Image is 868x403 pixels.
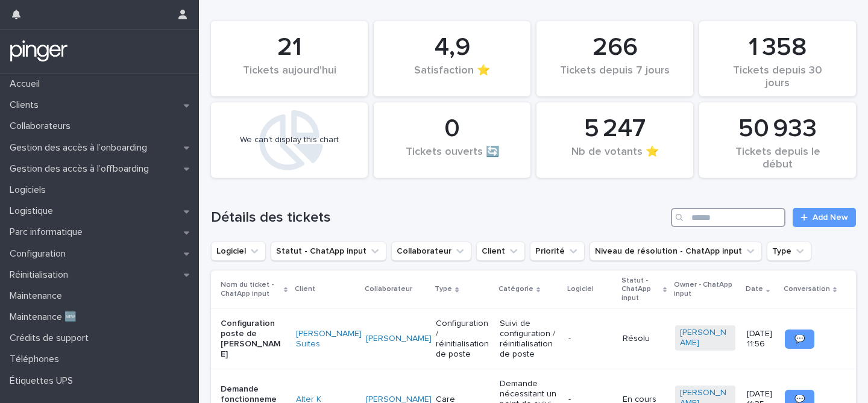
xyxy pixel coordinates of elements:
p: Configuration / réinitialisation de poste [436,319,489,359]
div: 266 [557,33,673,63]
div: Tickets depuis 7 jours [557,64,673,90]
p: Logiciels [5,184,55,196]
p: Owner - ChatApp input [674,278,738,301]
div: 21 [231,33,347,63]
a: 💬 [785,330,814,349]
p: Réinitialisation [5,269,78,281]
p: Logiciel [567,283,594,296]
a: Add New [793,208,856,227]
p: Nom du ticket - ChatApp input [221,278,281,301]
p: - [568,334,613,344]
div: 4,9 [394,33,510,63]
p: Clients [5,99,48,111]
p: Date [746,283,763,296]
p: Gestion des accès à l’offboarding [5,163,159,175]
p: Parc informatique [5,226,92,238]
div: Tickets depuis 30 jours [720,64,835,90]
div: We can't display this chart [240,135,339,145]
p: Logistique [5,205,63,217]
a: [PERSON_NAME] [366,334,432,344]
p: Configuration [5,248,75,260]
input: Search [671,208,785,227]
button: Statut - ChatApp input [271,242,386,261]
p: Suivi de configuration / réinitialisation de poste [500,319,559,359]
div: Satisfaction ⭐️ [394,64,510,90]
div: Nb de votants ⭐️ [557,146,673,171]
div: 5 247 [557,114,673,144]
div: 0 [394,114,510,144]
div: Tickets depuis le début [720,146,835,171]
button: Type [767,242,811,261]
p: Gestion des accès à l’onboarding [5,142,157,154]
div: 1 358 [720,33,835,63]
p: [DATE] 11:56 [747,329,775,349]
p: Étiquettes UPS [5,375,83,387]
p: Client [295,283,315,296]
button: Logiciel [211,242,266,261]
h1: Détails des tickets [211,209,666,226]
p: Catégorie [498,283,533,296]
p: Accueil [5,78,49,90]
p: Type [435,283,452,296]
button: Priorité [530,242,585,261]
div: 50 933 [720,114,835,144]
p: Résolu [623,334,665,344]
p: Collaborateurs [5,120,80,132]
p: Maintenance [5,290,72,302]
p: Statut - ChatApp input [621,274,659,305]
p: Collaborateur [365,283,412,296]
button: Client [476,242,525,261]
p: Configuration poste de [PERSON_NAME] [221,319,281,359]
a: [PERSON_NAME] Suites [296,329,362,349]
div: Tickets aujourd'hui [231,64,347,90]
button: Collaborateur [391,242,471,261]
button: Niveau de résolution - ChatApp input [590,242,762,261]
p: Maintenance 🆕 [5,311,86,323]
div: Tickets ouverts 🔄 [394,146,510,171]
p: Crédits de support [5,333,98,344]
p: Téléphones [5,354,69,365]
p: Conversation [784,283,830,296]
span: Add New [813,213,848,222]
tr: Configuration poste de [PERSON_NAME][PERSON_NAME] Suites [PERSON_NAME] Configuration / réinitiali... [211,309,856,369]
a: [PERSON_NAME] [680,328,731,348]
span: 💬 [794,335,805,343]
img: mTgBEunGTSyRkCgitkcU [10,39,68,63]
